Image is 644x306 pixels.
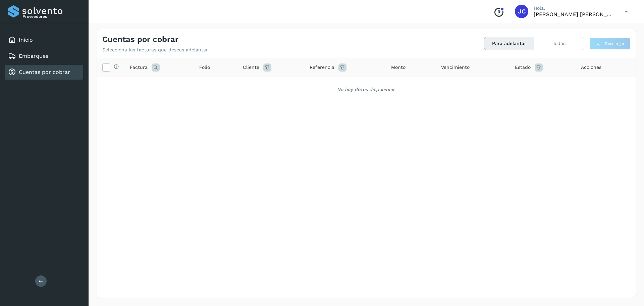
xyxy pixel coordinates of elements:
span: Cliente [243,64,259,71]
p: Selecciona las facturas que deseas adelantar [102,47,208,53]
span: Vencimiento [441,64,470,71]
p: JUAN CARLOS MORAN COALLA [534,11,614,17]
span: Folio [199,64,210,71]
a: Inicio [19,37,33,43]
p: Hola, [534,5,614,11]
span: Acciones [581,64,601,71]
span: Descargar [605,41,625,47]
h4: Cuentas por cobrar [102,35,178,44]
a: Cuentas por cobrar [19,69,70,75]
a: Embarques [19,53,48,59]
span: Referencia [310,64,334,71]
span: Monto [391,64,406,71]
div: Inicio [5,33,83,47]
button: Para adelantar [484,37,534,50]
span: Estado [515,64,531,71]
div: Cuentas por cobrar [5,65,83,80]
span: Factura [130,64,148,71]
button: Todas [534,37,584,50]
p: Proveedores [22,14,80,19]
div: No hay datos disponibles [106,86,627,93]
button: Descargar [590,38,630,50]
div: Embarques [5,49,83,63]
